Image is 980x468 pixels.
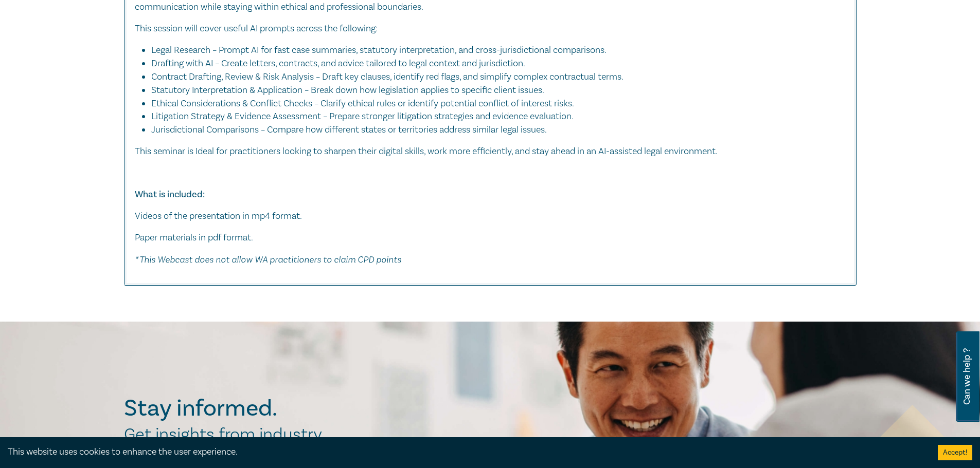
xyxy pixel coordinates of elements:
[151,44,835,57] li: Legal Research – Prompt AI for fast case summaries, statutory interpretation, and cross-jurisdict...
[135,22,846,35] p: This session will cover useful AI prompts across the following:
[938,445,972,460] button: Accept cookies
[135,210,846,223] p: Videos of the presentation in mp4 format.
[135,231,846,245] p: Paper materials in pdf format.
[151,84,835,97] li: Statutory Interpretation & Application – Break down how legislation applies to specific client is...
[124,395,367,422] h2: Stay informed.
[151,57,835,70] li: Drafting with AI – Create letters, contracts, and advice tailored to legal context and jurisdiction.
[962,338,972,416] span: Can we help ?
[151,110,835,123] li: Litigation Strategy & Evidence Assessment – Prepare stronger litigation strategies and evidence e...
[135,254,401,265] em: * This Webcast does not allow WA practitioners to claim CPD points
[135,189,205,200] strong: What is included:
[151,97,835,110] li: Ethical Considerations & Conflict Checks – Clarify ethical rules or identify potential conflict o...
[8,445,922,459] div: This website uses cookies to enhance the user experience.
[135,145,846,158] p: This seminar is Ideal for practitioners looking to sharpen their digital skills, work more effici...
[151,70,835,84] li: Contract Drafting, Review & Risk Analysis – Draft key clauses, identify red flags, and simplify c...
[151,123,846,137] li: Jurisdictional Comparisons – Compare how different states or territories address similar legal is...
